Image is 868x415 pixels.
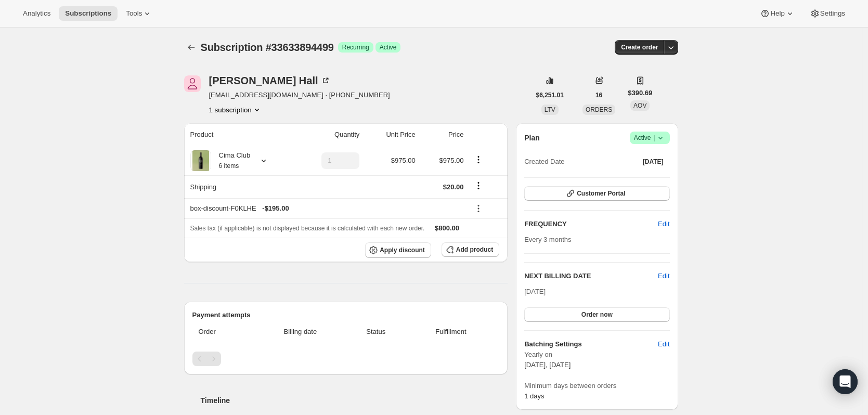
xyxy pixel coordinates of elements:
span: Edit [658,219,669,229]
span: Settings [820,9,845,18]
span: [EMAIL_ADDRESS][DOMAIN_NAME] · [PHONE_NUMBER] [209,90,390,100]
span: Subscription #33633894499 [201,42,334,53]
button: Edit [658,271,669,281]
span: [DATE] [643,158,664,166]
span: Status [349,327,403,337]
span: Fulfillment [409,327,493,337]
span: 1 days [524,392,544,400]
span: AOV [633,102,646,109]
h2: NEXT BILLING DATE [524,271,658,281]
span: - $195.00 [262,203,289,214]
h2: Timeline [201,395,508,406]
button: Product actions [209,105,262,115]
button: Apply discount [365,242,431,258]
button: Product actions [470,154,487,165]
span: | [653,134,655,142]
span: Edit [658,339,669,349]
span: LTV [545,106,555,113]
button: $6,251.01 [530,88,570,102]
div: [PERSON_NAME] Hall [209,75,331,86]
span: $800.00 [435,224,459,232]
button: Subscriptions [184,40,199,55]
span: Recurring [342,43,369,51]
span: Created Date [524,157,564,167]
button: Shipping actions [470,180,487,191]
span: Help [770,9,784,18]
button: Settings [804,6,851,21]
button: Create order [615,40,664,55]
span: ORDERS [586,106,612,113]
button: Tools [120,6,159,21]
h6: Batching Settings [524,339,658,349]
span: Subscriptions [65,9,111,18]
span: $20.00 [443,183,464,191]
button: Edit [652,216,676,232]
div: Open Intercom Messenger [833,369,858,394]
span: Sales tax (if applicable) is not displayed because it is calculated with each new order. [190,225,425,232]
span: $6,251.01 [536,91,564,99]
span: Jessica Hall [184,75,201,92]
nav: Pagination [192,352,500,366]
span: Minimum days between orders [524,381,669,391]
span: Customer Portal [577,189,625,198]
span: Order now [581,310,613,319]
span: Yearly on [524,349,669,360]
th: Order [192,320,255,343]
span: Active [634,133,666,143]
span: 16 [595,91,602,99]
button: 16 [589,88,608,102]
h2: Plan [524,133,540,143]
button: Subscriptions [59,6,118,21]
span: Tools [126,9,142,18]
button: Edit [652,336,676,353]
span: $975.00 [391,157,416,164]
button: [DATE] [637,154,670,169]
th: Product [184,123,293,146]
th: Price [419,123,467,146]
h2: FREQUENCY [524,219,658,229]
button: Analytics [17,6,57,21]
span: $390.69 [628,88,652,98]
button: Customer Portal [524,186,669,201]
span: [DATE], [DATE] [524,361,571,369]
span: [DATE] [524,288,546,295]
span: Analytics [23,9,50,18]
button: Add product [442,242,499,257]
span: Active [380,43,397,51]
span: Every 3 months [524,236,571,243]
th: Unit Price [362,123,418,146]
th: Shipping [184,175,293,198]
span: Apply discount [380,246,425,254]
span: $975.00 [439,157,464,164]
div: Cima Club [211,150,251,171]
span: Add product [456,245,493,254]
span: Billing date [257,327,343,337]
small: 6 items [219,162,239,170]
div: box-discount-F0KLHE [190,203,464,214]
button: Help [754,6,801,21]
span: Create order [621,43,658,51]
button: Order now [524,307,669,322]
th: Quantity [293,123,363,146]
h2: Payment attempts [192,310,500,320]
